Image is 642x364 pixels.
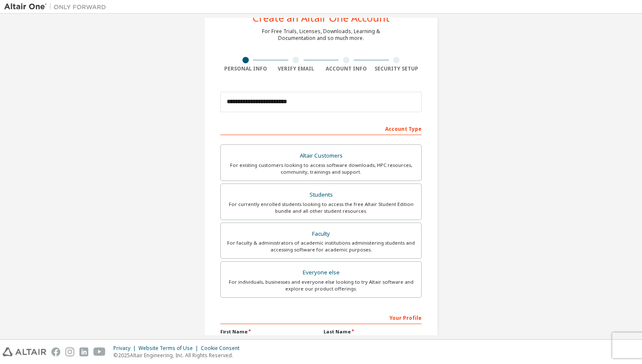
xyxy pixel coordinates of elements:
label: Last Name [324,328,422,335]
img: altair_logo.svg [3,347,46,356]
div: Altair Customers [226,150,416,162]
div: Privacy [113,345,138,352]
div: For currently enrolled students looking to access the free Altair Student Edition bundle and all ... [226,201,416,214]
div: Cookie Consent [201,345,245,352]
div: Your Profile [220,310,422,324]
p: © 2025 Altair Engineering, Inc. All Rights Reserved. [113,352,245,359]
img: Altair One [4,3,110,11]
div: For existing customers looking to access software downloads, HPC resources, community, trainings ... [226,162,416,175]
div: Account Info [321,65,372,72]
div: Account Type [220,121,422,135]
div: Website Terms of Use [138,345,201,352]
div: For Free Trials, Licenses, Downloads, Learning & Documentation and so much more. [262,28,380,42]
img: facebook.svg [51,347,60,356]
div: Faculty [226,228,416,240]
label: First Name [220,328,318,335]
div: Everyone else [226,267,416,279]
div: Security Setup [372,65,422,72]
img: linkedin.svg [79,347,88,356]
img: youtube.svg [93,347,106,356]
div: For individuals, businesses and everyone else looking to try Altair software and explore our prod... [226,279,416,292]
div: For faculty & administrators of academic institutions administering students and accessing softwa... [226,240,416,253]
img: instagram.svg [65,347,74,356]
div: Create an Altair One Account [253,13,390,23]
div: Verify Email [271,65,321,72]
div: Students [226,189,416,201]
div: Personal Info [220,65,271,72]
